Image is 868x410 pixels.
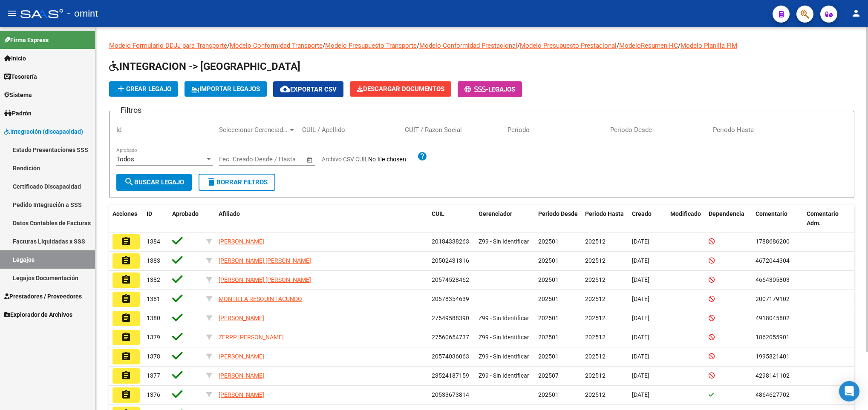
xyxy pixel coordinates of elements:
[585,257,606,264] span: 202512
[839,381,859,401] div: Open Intercom Messenger
[112,210,137,217] span: Acciones
[432,238,469,245] span: 20184338263
[206,177,216,187] mat-icon: delete
[219,210,240,217] span: Afiliado
[632,353,649,360] span: [DATE]
[538,276,559,283] span: 202501
[538,391,559,398] span: 202501
[705,205,752,233] datatable-header-cell: Dependencia
[432,353,469,360] span: 20574036063
[538,372,559,379] span: 202507
[479,353,529,360] span: Z99 - Sin Identificar
[121,236,131,247] mat-icon: assignment
[432,372,469,379] span: 23524187159
[116,155,134,163] span: Todos
[185,81,267,97] button: IMPORTAR LEGAJOS
[147,372,160,379] span: 1377
[756,353,790,360] span: 1995821401
[428,205,475,233] datatable-header-cell: CUIL
[357,85,444,93] span: Descargar Documentos
[109,60,300,72] span: INTEGRACION -> [GEOGRAPHIC_DATA]
[273,81,343,97] button: Exportar CSV
[219,126,288,134] span: Seleccionar Gerenciador
[124,177,134,187] mat-icon: search
[464,86,488,93] span: -
[172,210,199,217] span: Aprobado
[219,391,264,398] span: [PERSON_NAME]
[538,210,578,217] span: Periodo Desde
[219,353,264,360] span: [PERSON_NAME]
[121,332,131,342] mat-icon: assignment
[632,210,652,217] span: Creado
[147,391,160,398] span: 1376
[4,72,37,81] span: Tesorería
[116,174,192,191] button: Buscar Legajo
[632,315,649,321] span: [DATE]
[109,42,227,49] a: Modelo Formulario DDJJ para Transporte
[368,156,417,163] input: Archivo CSV CUIL
[632,276,649,283] span: [DATE]
[475,205,535,233] datatable-header-cell: Gerenciador
[219,334,284,341] span: ZERPP [PERSON_NAME]
[230,42,323,49] a: Modelo Conformidad Transporte
[432,315,469,321] span: 27549588390
[4,310,72,319] span: Explorador de Archivos
[632,372,649,379] span: [DATE]
[585,276,606,283] span: 202512
[191,85,260,93] span: IMPORTAR LEGAJOS
[121,275,131,285] mat-icon: assignment
[585,210,624,217] span: Periodo Hasta
[585,295,606,302] span: 202512
[147,295,160,302] span: 1381
[4,90,32,100] span: Sistema
[143,205,169,233] datatable-header-cell: ID
[432,276,469,283] span: 20574528462
[109,205,143,233] datatable-header-cell: Acciones
[219,276,311,283] span: [PERSON_NAME] [PERSON_NAME]
[756,276,790,283] span: 4664305803
[261,155,303,163] input: Fecha fin
[116,83,126,94] mat-icon: add
[538,238,559,245] span: 202501
[116,85,171,93] span: Crear Legajo
[803,205,854,233] datatable-header-cell: Comentario Adm.
[219,155,254,163] input: Fecha inicio
[585,334,606,341] span: 202512
[756,315,790,321] span: 4918045802
[538,334,559,341] span: 202501
[479,334,529,341] span: Z99 - Sin Identificar
[538,257,559,264] span: 202501
[752,205,803,233] datatable-header-cell: Comentario
[432,210,444,217] span: CUIL
[432,295,469,302] span: 20578354639
[121,390,131,400] mat-icon: assignment
[280,84,290,94] mat-icon: cloud_download
[67,4,98,23] span: - omint
[219,257,311,264] span: [PERSON_NAME] [PERSON_NAME]
[807,210,839,227] span: Comentario Adm.
[709,210,744,217] span: Dependencia
[756,238,790,245] span: 1788686200
[7,8,17,18] mat-icon: menu
[756,391,790,398] span: 4864627702
[756,210,787,217] span: Comentario
[851,8,861,18] mat-icon: person
[4,127,83,136] span: Integración (discapacidad)
[479,372,529,379] span: Z99 - Sin Identificar
[667,205,705,233] datatable-header-cell: Modificado
[585,353,606,360] span: 202512
[219,315,264,321] span: [PERSON_NAME]
[756,334,790,341] span: 1862055901
[585,238,606,245] span: 202512
[756,257,790,264] span: 4672044304
[219,372,264,379] span: [PERSON_NAME]
[124,178,184,186] span: Buscar Legajo
[215,205,428,233] datatable-header-cell: Afiliado
[479,315,529,321] span: Z99 - Sin Identificar
[305,155,315,165] button: Open calendar
[632,334,649,341] span: [DATE]
[419,42,517,49] a: Modelo Conformidad Prestacional
[432,391,469,398] span: 20533673814
[538,295,559,302] span: 202501
[582,205,629,233] datatable-header-cell: Periodo Hasta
